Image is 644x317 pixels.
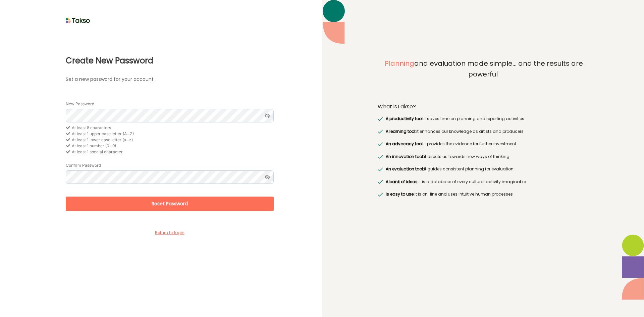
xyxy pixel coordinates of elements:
div: At least 1 lower case letter (a...z) [66,137,274,143]
span: An innovation tool: [386,154,424,159]
button: Reset Password [66,197,274,211]
img: greenRight [378,167,383,171]
label: it provides the evidence for further investment [384,141,516,147]
span: A bank of ideas: [386,179,419,184]
div: At least 1 upper case letter (A...Z) [66,131,274,137]
label: What is [378,103,416,110]
div: At least 1 number (0...9) [66,143,274,149]
label: it enhances our knowledge as artists and producers [384,128,523,135]
label: Set a new password for your account [66,76,310,83]
label: it saves time on planning and reporting activities [384,115,524,122]
label: it is a database of every cultural activity imaginable [384,178,526,185]
label: and evaluation made simple... and the results are powerful [378,58,588,95]
label: Confirm Password [66,163,101,168]
img: greenRight [378,155,383,159]
img: taksoLoginLogo [66,15,90,25]
img: greenRight [378,117,383,121]
label: Return to login [66,230,274,236]
span: A learning tool: [386,128,416,134]
span: An evaluation tool: [386,166,424,172]
img: greenRight [378,180,383,184]
span: Takso? [397,103,416,110]
label: it guides consistent planning for evaluation [384,166,513,172]
img: greenRight [378,142,383,146]
label: Create New Password [66,55,310,67]
span: Is easy to use: [386,191,415,197]
img: greenRight [378,193,383,197]
label: New Password [66,101,94,107]
span: An advocacy tool: [386,141,424,147]
span: A productivity tool: [386,116,424,121]
img: greenRight [378,129,383,134]
label: it directs us towards new ways of thinking [384,153,509,160]
label: it is on-line and uses intuitive human processes [384,191,513,198]
div: At least 1 special character [66,149,274,155]
span: Planning [385,59,414,68]
div: At least 8 characters [66,125,274,131]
